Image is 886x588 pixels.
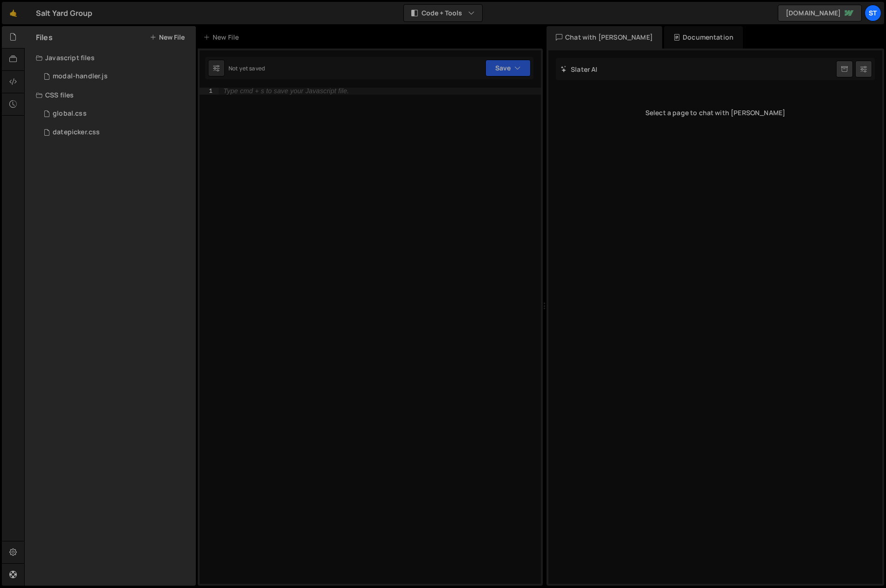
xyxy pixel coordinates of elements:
[556,94,875,131] div: Select a page to chat with [PERSON_NAME]
[203,33,242,42] div: New File
[53,72,108,81] div: modal-handler.js
[36,123,196,142] div: 15456/40779.css
[25,48,196,67] div: Javascript files
[53,110,87,118] div: global.css
[404,5,482,21] button: Code + Tools
[561,65,598,74] h2: Slater AI
[2,2,25,24] a: 🤙
[547,26,662,48] div: Chat with [PERSON_NAME]
[664,26,743,48] div: Documentation
[200,88,219,95] div: 1
[36,7,92,19] div: Salt Yard Group
[53,128,100,137] div: datepicker.css
[36,67,196,86] div: 15456/41870.js
[223,88,349,95] div: Type cmd + s to save your Javascript file.
[865,5,881,21] a: st
[778,5,862,21] a: [DOMAIN_NAME]
[150,34,185,41] button: New File
[25,86,196,104] div: CSS files
[485,60,531,76] button: Save
[228,64,265,72] div: Not yet saved
[36,32,53,42] h2: Files
[36,104,196,123] div: 15456/41872.css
